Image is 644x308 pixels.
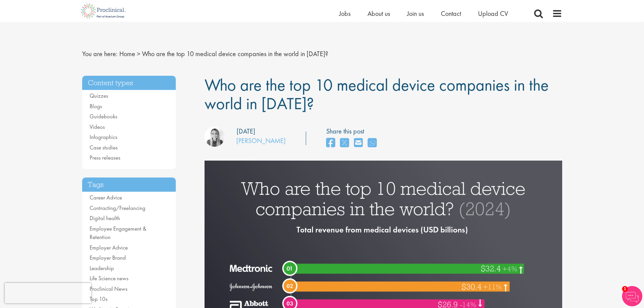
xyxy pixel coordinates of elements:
span: You are here: [82,49,118,58]
span: 1 [622,286,628,292]
a: Life Science news [90,275,128,282]
span: > [137,49,140,58]
a: Employer Advice [90,244,128,251]
a: Join us [407,9,424,18]
a: Quizzes [90,92,108,99]
a: Infographics [90,133,117,141]
a: share on facebook [326,136,335,150]
iframe: reCAPTCHA [5,283,91,303]
span: Who are the top 10 medical device companies in the world in [DATE]? [205,74,549,114]
a: Top 10s [90,295,108,303]
a: Leadership [90,264,114,272]
a: About us [367,9,390,18]
a: Case studies [90,144,118,151]
a: [PERSON_NAME] [236,136,286,145]
a: Press releases [90,154,120,161]
span: Who are the top 10 medical device companies in the world in [DATE]? [142,49,328,58]
img: Chatbot [622,286,642,306]
label: Share this post [326,126,380,136]
a: Contracting/Freelancing [90,204,145,212]
img: Hannah Burke [205,126,225,147]
a: share on whats app [368,136,377,150]
a: Blogs [90,102,102,110]
a: share on email [354,136,363,150]
h3: Tags [82,177,176,192]
a: Guidebooks [90,113,117,120]
a: Upload CV [478,9,508,18]
h3: Content types [82,76,176,90]
a: share on twitter [340,136,349,150]
a: Career Advice [90,194,122,201]
a: Videos [90,123,105,131]
a: Contact [441,9,461,18]
a: Proclinical News [90,285,127,292]
a: breadcrumb link [119,49,135,58]
a: Employee Engagement & Retention [90,225,146,241]
div: [DATE] [237,126,255,136]
a: Digital health [90,214,120,222]
a: Employer Brand [90,254,126,261]
a: Jobs [339,9,351,18]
